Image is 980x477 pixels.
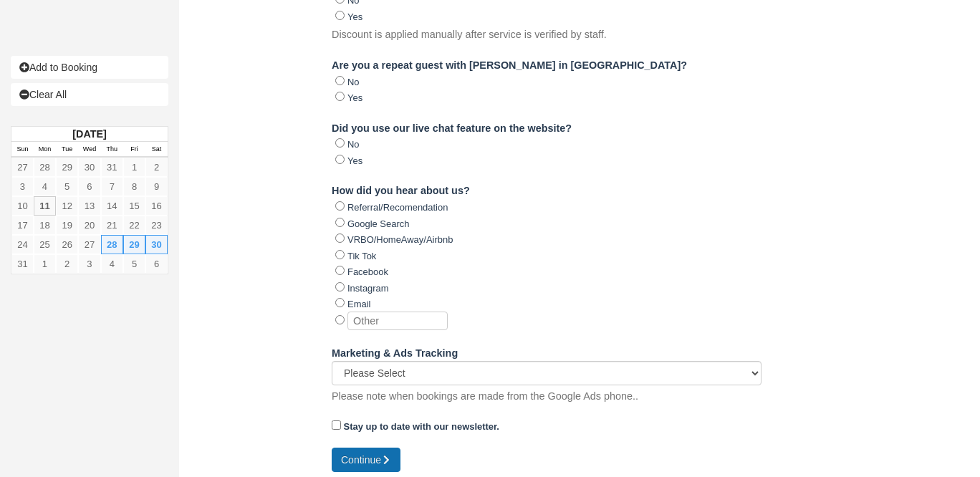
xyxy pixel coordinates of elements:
[145,142,168,158] th: Sat
[332,389,638,404] p: Please note when bookings are made from the Google Ads phone..
[123,158,145,177] a: 1
[123,235,145,254] a: 29
[145,177,168,196] a: 9
[56,235,78,254] a: 26
[123,142,145,158] th: Fri
[347,155,362,166] label: Yes
[332,53,687,73] label: Are you a repeat guest with [PERSON_NAME] in [GEOGRAPHIC_DATA]?
[123,254,145,274] a: 5
[332,341,458,361] label: Marketing & Ads Tracking
[34,254,56,274] a: 1
[56,177,78,196] a: 5
[145,216,168,235] a: 23
[145,158,168,177] a: 2
[78,142,100,158] th: Wed
[101,142,123,158] th: Thu
[347,299,370,309] label: Email
[332,448,400,472] button: Continue
[101,254,123,274] a: 4
[332,116,572,136] label: Did you use our live chat feature on the website?
[101,158,123,177] a: 31
[332,27,607,42] p: Discount is applied manually after service is verified by staff.
[123,196,145,216] a: 15
[347,11,362,22] label: Yes
[56,142,78,158] th: Tue
[347,251,376,261] label: Tik Tok
[56,254,78,274] a: 2
[347,139,360,150] label: No
[101,216,123,235] a: 21
[72,128,106,140] strong: [DATE]
[123,216,145,235] a: 22
[11,56,168,79] a: Add to Booking
[123,177,145,196] a: 8
[78,235,100,254] a: 27
[34,158,56,177] a: 28
[56,216,78,235] a: 19
[11,254,34,274] a: 31
[78,254,100,274] a: 3
[34,216,56,235] a: 18
[11,83,168,106] a: Clear All
[332,420,341,430] input: Stay up to date with our newsletter.
[78,177,100,196] a: 6
[101,235,123,254] a: 28
[101,196,123,216] a: 14
[145,254,168,274] a: 6
[11,196,34,216] a: 10
[347,312,448,330] input: Other
[78,216,100,235] a: 20
[11,177,34,196] a: 3
[347,202,448,213] label: Referral/Recomendation
[56,158,78,177] a: 29
[78,158,100,177] a: 30
[145,196,168,216] a: 16
[11,235,34,254] a: 24
[34,196,56,216] a: 11
[34,142,56,158] th: Mon
[347,218,409,229] label: Google Search
[344,421,499,432] strong: Stay up to date with our newsletter.
[332,178,470,198] label: How did you hear about us?
[347,77,360,87] label: No
[347,266,388,277] label: Facebook
[145,235,168,254] a: 30
[11,142,34,158] th: Sun
[11,158,34,177] a: 27
[347,234,453,245] label: VRBO/HomeAway/Airbnb
[34,235,56,254] a: 25
[347,92,362,103] label: Yes
[56,196,78,216] a: 12
[347,283,389,294] label: Instagram
[332,361,762,385] select: Please Select
[101,177,123,196] a: 7
[34,177,56,196] a: 4
[11,216,34,235] a: 17
[78,196,100,216] a: 13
